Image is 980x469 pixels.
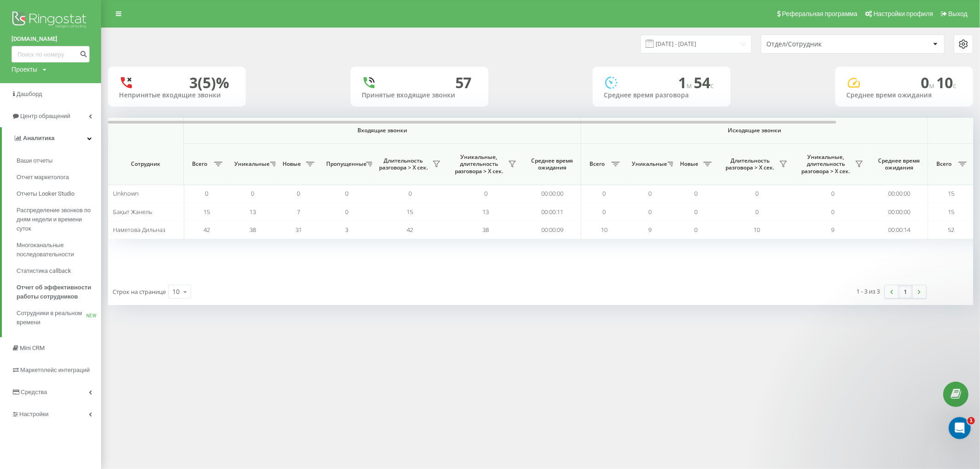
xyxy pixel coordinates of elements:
[604,91,719,99] div: Среднее время разговора
[695,226,698,234] span: 0
[208,127,557,134] span: Входящие звонки
[17,237,101,263] a: Многоканальные последовательности
[755,208,759,216] span: 0
[11,34,90,44] a: [DOMAIN_NAME]
[871,203,928,220] td: 00:00:00
[113,208,152,216] span: Бақыт Жанель
[601,226,607,234] span: 10
[11,9,90,32] img: Ringostat logo
[649,189,652,198] span: 0
[695,208,698,216] span: 0
[23,135,55,141] span: Аналитика
[251,189,255,198] span: 0
[929,80,936,90] span: м
[899,285,912,298] a: 1
[17,186,101,202] a: Отчеты Looker Studio
[695,189,698,198] span: 0
[921,73,936,92] span: 0
[846,91,962,99] div: Среднее время ожидания
[678,73,694,92] span: 1
[326,160,363,168] span: Пропущенные
[953,80,957,90] span: c
[857,287,880,296] div: 1 - 3 из 3
[189,74,229,91] div: 3 (5)%
[113,288,166,296] span: Строк на странице
[17,266,71,276] span: Статистика callback
[455,74,472,91] div: 57
[204,226,210,234] span: 42
[21,389,47,396] span: Средства
[113,226,165,234] span: Наметова Дильназ
[17,241,96,259] span: Многоканальные последовательности
[17,90,42,97] span: Дашборд
[524,185,581,203] td: 00:00:00
[754,226,760,234] span: 10
[17,173,69,182] span: Отчет маркетолога
[603,189,606,198] span: 0
[377,157,430,171] span: Длительность разговора > Х сек.
[782,10,857,17] span: Реферальная программа
[933,160,956,168] span: Всего
[831,189,834,198] span: 0
[948,189,954,198] span: 15
[724,157,776,171] span: Длительность разговора > Х сек.
[484,189,487,198] span: 0
[524,203,581,220] td: 00:00:11
[17,263,101,279] a: Статистика callback
[936,73,957,92] span: 10
[524,221,581,239] td: 00:00:09
[172,287,180,296] div: 10
[694,73,714,92] span: 54
[11,46,90,62] input: Поиск по номеру
[878,157,921,171] span: Среднее время ожидания
[632,160,665,168] span: Уникальные
[831,208,834,216] span: 0
[603,127,906,134] span: Исходящие звонки
[873,10,933,17] span: Настройки профиля
[948,208,954,216] span: 15
[346,189,349,198] span: 0
[408,189,412,198] span: 0
[17,206,96,233] span: Распределение звонков по дням недели и времени суток
[17,189,74,198] span: Отчеты Looker Studio
[799,153,852,175] span: Уникальные, длительность разговора > Х сек.
[116,160,176,168] span: Сотрудник
[948,226,954,234] span: 52
[362,91,477,99] div: Принятые входящие звонки
[603,208,606,216] span: 0
[280,160,303,168] span: Новые
[297,208,300,216] span: 7
[831,226,834,234] span: 9
[188,160,211,168] span: Всего
[20,345,45,351] span: Mini CRM
[2,127,101,149] a: Аналитика
[249,226,256,234] span: 38
[17,283,96,301] span: Отчет об эффективности работы сотрудников
[17,169,101,186] a: Отчет маркетолога
[649,226,652,234] span: 9
[20,367,90,373] span: Маркетплейс интеграций
[119,91,235,99] div: Непринятые входящие звонки
[649,208,652,216] span: 0
[297,189,300,198] span: 0
[686,80,694,90] span: м
[204,208,210,216] span: 15
[249,208,256,216] span: 13
[871,221,928,239] td: 00:00:14
[453,153,505,175] span: Уникальные, длительность разговора > Х сек.
[407,226,414,234] span: 42
[205,189,209,198] span: 0
[407,208,414,216] span: 15
[346,226,349,234] span: 3
[586,160,609,168] span: Всего
[483,208,489,216] span: 13
[17,202,101,237] a: Распределение звонков по дням недели и времени суток
[17,153,101,169] a: Ваши отчеты
[11,65,37,74] div: Проекты
[113,189,139,198] span: Unknown
[483,226,489,234] span: 38
[234,160,267,168] span: Уникальные
[755,189,759,198] span: 0
[531,157,574,171] span: Среднее время ожидания
[948,10,968,17] span: Выход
